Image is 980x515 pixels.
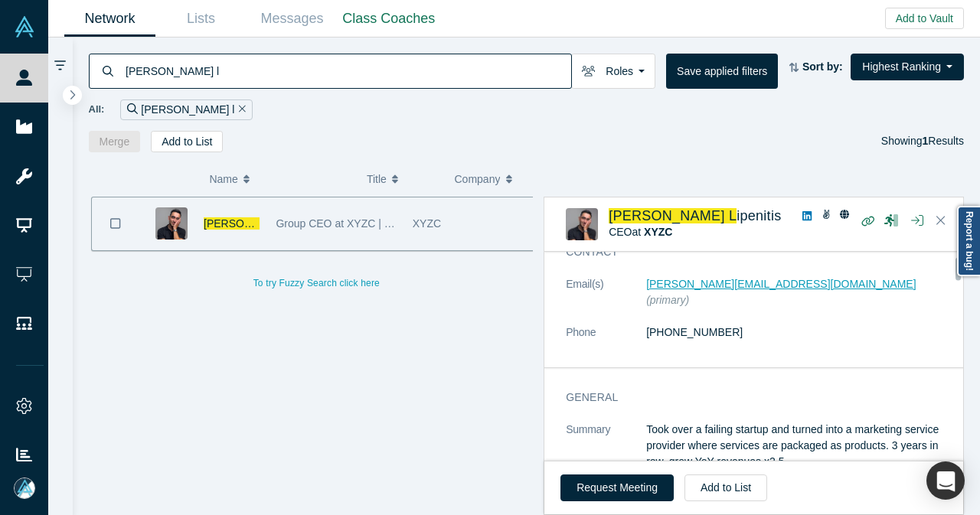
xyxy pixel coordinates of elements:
a: Report a bug! [957,206,980,276]
a: [PERSON_NAME] L [204,217,334,230]
a: [PERSON_NAME][EMAIL_ADDRESS][DOMAIN_NAME] [646,278,916,290]
button: Remove Filter [234,101,246,119]
button: Name [209,163,351,195]
button: Close [929,209,952,233]
img: Aivars Lipenitis's Profile Image [566,208,598,240]
strong: Sort by: [802,60,843,73]
h3: General [566,390,932,406]
span: Name [209,163,237,195]
a: [PERSON_NAME] Lipenitis [609,208,781,223]
a: Class Coaches [338,1,440,37]
button: Roles [571,54,655,89]
button: Save applied filters [666,54,778,89]
strong: 1 [923,135,929,147]
span: All: [89,102,105,117]
button: Add to Vault [885,8,964,29]
button: To try Fuzzy Search click here [243,273,390,293]
p: Took over a failing startup and turned into a marketing service provider where services are packa... [646,422,953,470]
dt: Email(s) [566,276,646,324]
button: Request Meeting [560,474,674,501]
span: [PERSON_NAME] L [204,217,301,230]
button: Company [455,163,527,195]
span: [PERSON_NAME] L [609,208,737,223]
span: Group CEO at XYZC | Venture Development [276,217,487,230]
button: Highest Ranking [851,54,964,80]
a: Lists [155,1,247,37]
button: Title [367,163,439,195]
input: Search by name, title, company, summary, expertise, investment criteria or topics of focus [124,53,571,89]
button: Add to List [684,474,767,501]
span: Company [455,163,501,195]
span: Title [367,163,387,195]
a: Messages [247,1,338,37]
a: XYZC [644,226,672,238]
span: Results [923,135,964,147]
span: CEO at [609,226,672,238]
a: Network [64,1,155,37]
span: XYZC [413,217,441,230]
button: Add to List [151,131,223,152]
span: (primary) [646,294,689,306]
img: Mia Scott's Account [14,478,35,499]
span: ipenitis [737,208,781,223]
button: Merge [89,131,141,152]
h3: Contact [566,244,932,260]
a: [PHONE_NUMBER] [646,326,743,338]
dt: Phone [566,324,646,357]
img: Aivars Lipenitis's Profile Image [155,207,188,240]
div: [PERSON_NAME] l [120,99,253,120]
button: Bookmark [92,197,139,250]
div: Showing [881,131,964,152]
img: Alchemist Vault Logo [14,16,35,37]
